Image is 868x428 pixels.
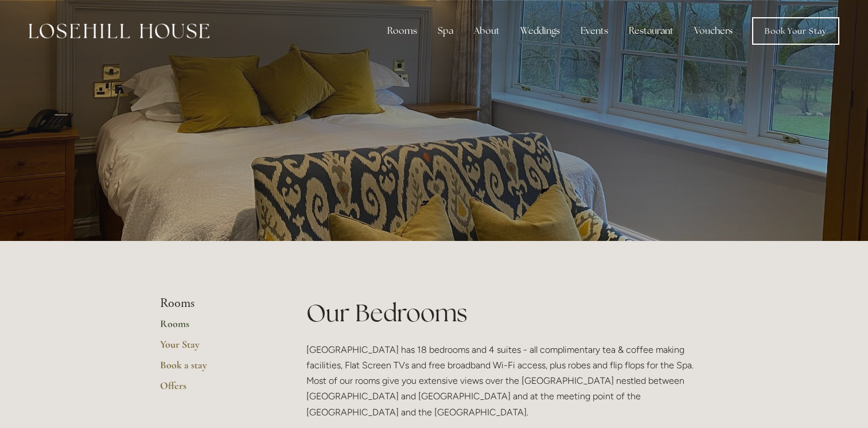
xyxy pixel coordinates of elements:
div: Spa [429,20,462,42]
h1: Our Bedrooms [306,296,709,330]
a: Book Your Stay [752,17,839,45]
li: Rooms [160,296,270,311]
div: Events [571,20,617,42]
div: Restaurant [620,20,683,42]
p: [GEOGRAPHIC_DATA] has 18 bedrooms and 4 suites - all complimentary tea & coffee making facilities... [306,342,709,420]
a: Your Stay [160,338,270,359]
a: Offers [160,379,270,400]
div: Rooms [378,20,426,42]
div: About [465,20,509,42]
img: Losehill House [29,24,209,38]
a: Book a stay [160,359,270,379]
a: Rooms [160,317,270,338]
div: Weddings [511,20,569,42]
a: Vouchers [685,20,742,42]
